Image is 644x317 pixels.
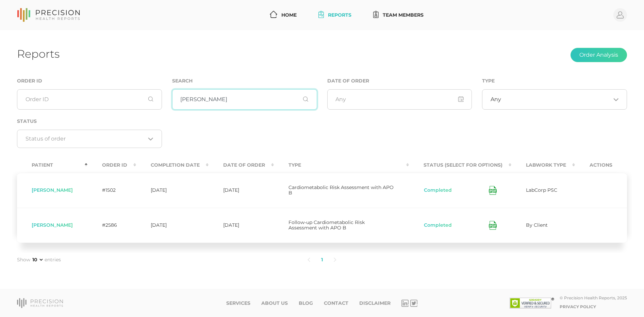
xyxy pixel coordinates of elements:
th: Status (Select for Options) : activate to sort column ascending [409,157,511,173]
img: SSL site seal - click to verify [510,298,554,309]
th: Type : activate to sort column ascending [274,157,409,173]
a: Team Members [370,9,426,21]
input: Search for option [501,96,611,103]
td: [DATE] [209,173,274,208]
span: [PERSON_NAME] [32,222,73,228]
span: Any [491,96,501,103]
input: Any [327,89,472,110]
span: LabCorp PSC [526,187,557,193]
td: #2586 [87,208,136,243]
button: Completed [424,187,452,194]
select: Showentries [31,256,44,263]
label: Order ID [17,78,42,84]
input: Search for option [26,135,146,142]
label: Search [172,78,193,84]
button: Order Analysis [571,48,627,62]
a: Reports [316,9,354,21]
td: [DATE] [136,173,209,208]
a: Home [267,9,299,21]
label: Type [482,78,495,84]
td: [DATE] [209,208,274,243]
th: Completion Date : activate to sort column ascending [136,157,209,173]
span: Follow-up Cardiometabolic Risk Assessment with APO B [288,219,365,231]
div: © Precision Health Reports, 2025 [560,295,627,300]
th: Order ID : activate to sort column ascending [87,157,136,173]
a: Disclaimer [359,300,391,306]
td: [DATE] [136,208,209,243]
input: First or Last Name [172,89,317,110]
input: Order ID [17,89,162,110]
td: #1502 [87,173,136,208]
button: Completed [424,222,452,229]
th: Patient : activate to sort column descending [17,157,87,173]
span: Cardiometabolic Risk Assessment with APO B [288,184,394,196]
a: Services [226,300,250,306]
a: About Us [261,300,288,306]
h1: Reports [17,47,60,60]
a: Contact [324,300,348,306]
label: Status [17,118,37,124]
div: Search for option [482,89,627,110]
th: Date Of Order : activate to sort column ascending [209,157,274,173]
label: Show entries [17,256,61,263]
div: Search for option [17,130,162,148]
th: Actions [575,157,627,173]
label: Date of Order [327,78,369,84]
th: Labwork Type : activate to sort column ascending [511,157,575,173]
span: By Client [526,222,548,228]
span: [PERSON_NAME] [32,187,73,193]
a: Privacy Policy [560,304,596,309]
a: Blog [299,300,313,306]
